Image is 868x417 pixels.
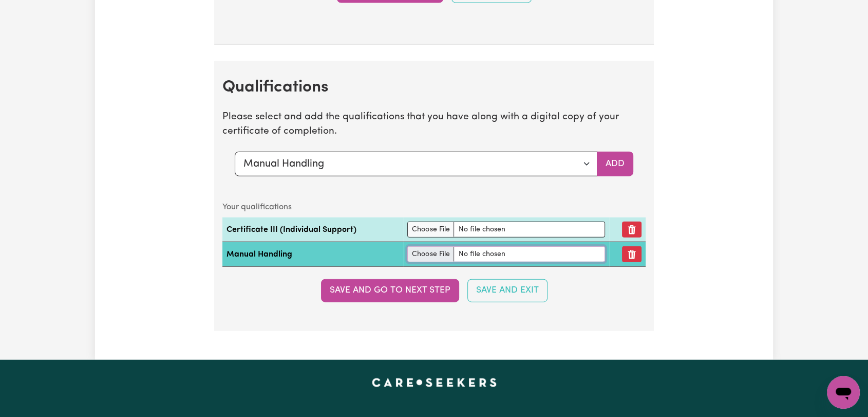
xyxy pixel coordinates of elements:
iframe: Button to launch messaging window [827,376,860,409]
h2: Qualifications [222,78,646,97]
td: Manual Handling [222,242,403,267]
a: Careseekers home page [372,378,497,387]
td: Certificate III (Individual Support) [222,217,403,242]
caption: Your qualifications [222,197,646,217]
p: Please select and add the qualifications that you have along with a digital copy of your certific... [222,110,646,140]
button: Add selected qualification [597,152,633,176]
button: Remove qualification [622,246,641,262]
button: Remove qualification [622,222,641,238]
button: Save and go to next step [321,279,459,302]
button: Save and Exit [467,279,548,302]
